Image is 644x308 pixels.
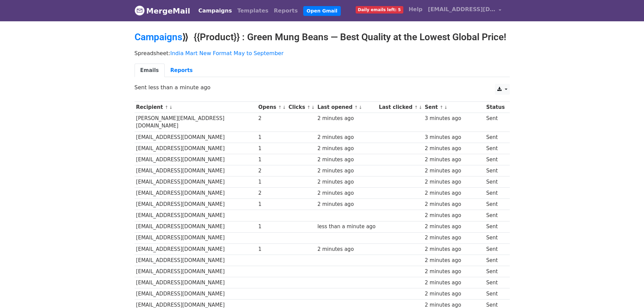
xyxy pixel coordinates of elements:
td: [PERSON_NAME][EMAIL_ADDRESS][DOMAIN_NAME] [135,113,257,132]
div: 2 minutes ago [317,178,376,186]
th: Recipient [135,102,257,113]
h2: ⟫ {{Product}} : Green Mung Beans — Best Quality at the Lowest Global Price! [135,31,510,43]
div: 2 minutes ago [425,156,483,164]
td: Sent [484,199,506,210]
th: Opens [257,102,287,113]
td: [EMAIL_ADDRESS][DOMAIN_NAME] [135,232,257,243]
th: Sent [423,102,485,113]
div: 2 minutes ago [425,178,483,186]
th: Status [484,102,506,113]
td: [EMAIL_ADDRESS][DOMAIN_NAME] [135,243,257,255]
div: 2 minutes ago [317,200,376,208]
td: Sent [484,176,506,188]
a: ↓ [169,105,173,110]
a: Emails [135,64,165,77]
div: 2 minutes ago [317,167,376,175]
div: 2 minutes ago [425,257,483,264]
td: Sent [484,221,506,232]
td: Sent [484,132,506,143]
td: [EMAIL_ADDRESS][DOMAIN_NAME] [135,266,257,277]
a: Daily emails left: 5 [353,3,406,16]
a: ↓ [444,105,448,110]
td: [EMAIL_ADDRESS][DOMAIN_NAME] [135,132,257,143]
td: [EMAIL_ADDRESS][DOMAIN_NAME] [135,210,257,221]
td: Sent [484,188,506,199]
td: [EMAIL_ADDRESS][DOMAIN_NAME] [135,255,257,266]
div: 2 minutes ago [425,290,483,298]
a: Help [406,3,425,16]
div: 1 [258,223,285,231]
a: ↑ [278,105,282,110]
div: 1 [258,145,285,152]
div: 2 minutes ago [317,134,376,141]
td: Sent [484,255,506,266]
div: 2 minutes ago [425,212,483,219]
div: 2 [258,167,285,175]
td: Sent [484,165,506,176]
a: ↓ [282,105,286,110]
td: Sent [484,277,506,288]
td: [EMAIL_ADDRESS][DOMAIN_NAME] [135,277,257,288]
td: Sent [484,266,506,277]
div: less than a minute ago [317,223,376,231]
a: Reports [165,64,198,77]
td: [EMAIL_ADDRESS][DOMAIN_NAME] [135,288,257,300]
div: 1 [258,200,285,208]
div: 2 minutes ago [425,145,483,152]
td: Sent [484,113,506,132]
div: 1 [258,245,285,253]
td: [EMAIL_ADDRESS][DOMAIN_NAME] [135,143,257,154]
a: Reports [271,4,301,18]
td: [EMAIL_ADDRESS][DOMAIN_NAME] [135,154,257,165]
a: ↑ [307,105,311,110]
td: [EMAIL_ADDRESS][DOMAIN_NAME] [135,199,257,210]
div: 2 [258,189,285,197]
div: 2 minutes ago [425,279,483,287]
a: ↑ [440,105,444,110]
div: 2 minutes ago [425,167,483,175]
div: 2 minutes ago [317,156,376,164]
td: Sent [484,288,506,300]
a: Open Gmail [303,6,341,16]
div: 2 minutes ago [425,200,483,208]
td: [EMAIL_ADDRESS][DOMAIN_NAME] [135,165,257,176]
div: 2 minutes ago [425,234,483,242]
div: 3 minutes ago [425,115,483,122]
a: MergeMail [135,4,190,18]
th: Clicks [287,102,316,113]
th: Last opened [316,102,377,113]
span: Daily emails left: 5 [356,6,403,14]
div: 3 minutes ago [425,134,483,141]
div: 1 [258,156,285,164]
td: Sent [484,143,506,154]
a: ↓ [419,105,422,110]
div: 2 minutes ago [317,115,376,122]
a: Campaigns [196,4,235,18]
td: [EMAIL_ADDRESS][DOMAIN_NAME] [135,221,257,232]
td: Sent [484,243,506,255]
div: 1 [258,134,285,141]
a: India Mart New Format May to September [170,50,284,56]
div: 2 minutes ago [317,189,376,197]
a: Campaigns [135,31,182,43]
span: [EMAIL_ADDRESS][DOMAIN_NAME] [428,5,496,14]
th: Last clicked [377,102,423,113]
div: 2 minutes ago [317,245,376,253]
div: 2 minutes ago [425,245,483,253]
div: 2 minutes ago [425,189,483,197]
td: [EMAIL_ADDRESS][DOMAIN_NAME] [135,176,257,188]
div: 2 minutes ago [425,223,483,231]
div: 2 minutes ago [317,145,376,152]
img: MergeMail logo [135,5,145,16]
a: Templates [235,4,271,18]
a: ↓ [311,105,315,110]
p: Sent less than a minute ago [135,84,510,91]
td: Sent [484,210,506,221]
td: Sent [484,232,506,243]
div: 1 [258,178,285,186]
td: Sent [484,154,506,165]
div: 2 minutes ago [425,268,483,276]
a: ↑ [414,105,418,110]
a: ↑ [354,105,358,110]
a: ↑ [165,105,168,110]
